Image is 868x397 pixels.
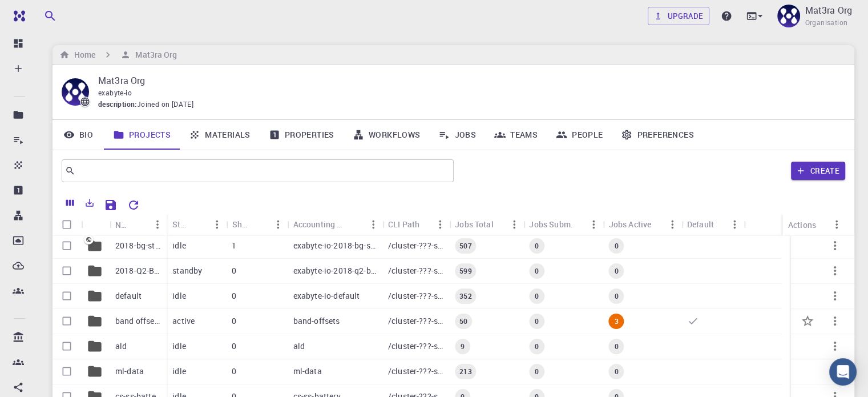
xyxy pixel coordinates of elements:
[293,240,377,251] p: exabyte-io-2018-bg-study-phase-i
[827,215,846,234] button: Menu
[232,340,236,352] p: 0
[609,213,652,235] div: Jobs Active
[226,213,287,235] div: Shared
[782,214,846,236] div: Actions
[9,10,25,22] img: logo
[232,366,236,377] p: 0
[523,213,603,235] div: Jobs Subm.
[293,290,360,302] p: exabyte-io-default
[530,266,543,276] span: 0
[648,7,710,25] button: Upgrade
[260,120,344,150] a: Properties
[81,214,110,236] div: Icon
[110,214,167,236] div: Name
[172,290,186,302] p: idle
[293,366,322,377] p: ml-data
[530,316,543,326] span: 0
[104,120,180,150] a: Projects
[382,213,449,235] div: CLI Path
[456,342,469,351] span: 9
[172,315,195,327] p: active
[115,340,127,352] p: ald
[725,215,744,234] button: Menu
[455,213,494,235] div: Jobs Total
[388,290,443,302] p: /cluster-???-share/groups/exabyte-io/exabyte-io-default
[388,315,443,327] p: /cluster-???-share/groups/exabyte-io/band-offsets
[547,120,612,150] a: People
[232,290,236,302] p: 0
[609,342,623,351] span: 0
[269,215,288,234] button: Menu
[232,240,236,251] p: 1
[609,367,623,376] span: 0
[293,315,340,327] p: band-offsets
[344,120,430,150] a: Workflows
[663,215,681,234] button: Menu
[388,366,443,377] p: /cluster-???-share/groups/exabyte-io/ml-data
[251,215,269,234] button: Sort
[80,194,99,212] button: Export
[530,342,543,351] span: 0
[449,213,523,235] div: Jobs Total
[98,88,132,97] span: exabyte-io
[180,120,260,150] a: Materials
[122,194,145,216] button: Reset Explorer Settings
[172,340,186,352] p: idle
[148,215,167,234] button: Menu
[189,215,208,234] button: Sort
[53,120,104,150] a: Bio
[777,5,800,27] img: Mat3ra Org
[208,215,226,234] button: Menu
[18,8,80,18] span: Поддержка
[455,291,476,301] span: 352
[485,120,547,150] a: Teams
[529,213,573,235] div: Jobs Subm.
[232,213,251,235] div: Shared
[115,366,144,377] p: ml-data
[388,240,443,251] p: /cluster-???-share/groups/exabyte-io/exabyte-io-2018-bg-study-phase-i
[805,17,847,29] span: Organisation
[60,194,80,212] button: Columns
[612,120,703,150] a: Preferences
[455,266,476,276] span: 599
[172,213,189,235] div: Status
[293,213,346,235] div: Accounting slug
[293,265,377,276] p: exabyte-io-2018-q2-bg-study
[788,214,816,236] div: Actions
[530,291,543,301] span: 0
[130,215,148,234] button: Sort
[388,265,443,276] p: /cluster-???-share/groups/exabyte-io/exabyte-io-2018-q2-bg-study
[429,120,485,150] a: Jobs
[288,213,382,235] div: Accounting slug
[172,366,186,377] p: idle
[687,213,714,235] div: Default
[70,49,95,61] h6: Home
[455,316,472,326] span: 50
[115,240,161,251] p: 2018-bg-study-phase-I
[388,340,443,352] p: /cluster-???-share/groups/exabyte-io/ald
[609,266,623,276] span: 0
[585,215,603,234] button: Menu
[167,213,226,235] div: Status
[232,265,236,276] p: 0
[172,265,202,276] p: standby
[505,215,523,234] button: Menu
[98,74,836,87] p: Mat3ra Org
[805,3,852,17] p: Mat3ra Org
[364,215,382,234] button: Menu
[455,241,476,251] span: 507
[57,49,179,61] nav: breadcrumb
[681,213,744,235] div: Default
[609,316,623,326] span: 3
[98,99,137,110] span: description :
[603,213,681,235] div: Jobs Active
[115,214,130,236] div: Name
[131,49,177,61] h6: Mat3ra Org
[388,213,419,235] div: CLI Path
[431,215,449,234] button: Menu
[137,99,193,110] span: Joined on [DATE]
[455,367,476,376] span: 213
[829,358,857,386] div: Open Intercom Messenger
[791,162,845,180] button: Create
[115,315,161,327] p: band offsets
